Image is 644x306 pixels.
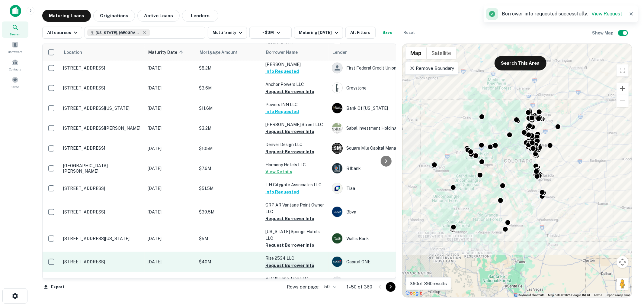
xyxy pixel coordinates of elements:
p: $7.6M [199,165,259,172]
button: Request Borrower Info [265,148,314,155]
div: Wallis Bank [332,233,422,244]
th: Lender [329,44,425,61]
iframe: Chat Widget [614,258,644,287]
button: Request Borrower Info [265,88,314,95]
p: [DATE] [148,125,193,132]
div: Capital ONE [332,256,422,267]
span: Lender [332,49,347,56]
button: [US_STATE], [GEOGRAPHIC_DATA] [85,27,205,39]
p: $105M [199,145,259,152]
img: Google [404,289,424,297]
p: [DATE] [148,65,193,71]
button: Keyboard shortcuts [518,293,544,297]
p: [STREET_ADDRESS][US_STATE] [63,236,142,241]
div: B1bank [332,163,422,174]
button: Show street map [405,47,427,59]
div: Square Mile Capital Management LLC [332,143,422,154]
p: L H Citygate Associates LLC [265,181,326,188]
p: [STREET_ADDRESS] [63,85,142,91]
p: $11.6M [199,105,259,112]
img: picture [332,207,342,217]
a: Terms (opens in new tab) [594,293,602,297]
div: Bbva [332,207,422,217]
button: Maturing [DATE] [294,27,343,39]
button: Maturing Loans [42,10,91,22]
img: picture [332,257,342,267]
th: Mortgage Amount [196,44,262,61]
p: $39.5M [199,209,259,215]
div: 0 0 [402,44,632,297]
a: Borrowers [2,39,28,55]
button: Go to next page [386,282,396,292]
button: Zoom out [617,95,629,107]
button: Save your search to get updates of matches that match your search criteria. [378,27,397,39]
span: Mortgage Amount [200,49,245,56]
div: First Federal Credit Union [332,63,422,73]
button: Info Requested [265,108,299,115]
th: Maturity Date [145,44,196,61]
p: Borrower info requested successfully. [502,10,622,18]
button: > $3M [249,27,292,39]
p: [STREET_ADDRESS] [63,145,142,151]
button: View Details [265,168,292,175]
button: Show satellite imagery [427,47,457,59]
th: Location [60,44,145,61]
button: Originations [93,10,135,22]
p: [STREET_ADDRESS][US_STATE] [63,106,142,111]
p: [STREET_ADDRESS] [63,186,142,191]
img: picture [332,83,342,93]
button: Search This Area [495,56,546,70]
div: First American National Bank [332,277,422,288]
button: Request Borrower Info [265,215,314,222]
p: $51.5M [199,185,259,192]
p: Remove Boundary [409,65,454,72]
p: $5M [199,235,259,242]
p: Denver Design LLC [265,141,326,148]
p: RLC III Lone Tree LLC [265,275,326,282]
button: Export [42,282,66,291]
p: [DATE] [148,235,193,242]
div: Tiaa [332,183,422,194]
p: $3.2M [199,125,259,132]
p: [STREET_ADDRESS] [63,65,142,71]
img: picture [332,123,342,133]
p: Rise 2534 LLC [265,255,326,262]
p: Anchor Powers LLC [265,81,326,88]
a: View Request [591,11,622,17]
button: Toggle fullscreen view [617,64,629,76]
h6: Show Map [592,30,614,36]
button: Lenders [182,10,218,22]
img: capitalize-icon.png [10,5,21,17]
p: Powers INN LLC [265,101,326,108]
span: Map data ©2025 Google, INEGI [548,293,590,297]
p: 1–50 of 360 [347,283,373,291]
p: [DATE] [148,259,193,265]
p: CRP AR Vantage Point Owner LLC [265,202,326,215]
p: 360 of 360 results [410,280,447,287]
div: Bank Of [US_STATE] [332,103,422,114]
span: Maturity Date [148,49,185,56]
button: Zoom in [617,83,629,95]
button: Info Requested [265,68,299,75]
p: [DATE] [148,85,193,91]
span: Borrowers [8,49,22,54]
th: Borrower Name [262,44,329,61]
img: picture [332,103,342,113]
button: Reset [400,27,419,39]
button: All sources [42,27,82,39]
img: picture [332,183,342,194]
img: picture [332,163,342,174]
p: S M [334,145,341,151]
p: [DATE] [148,185,193,192]
p: [DATE] [148,165,193,172]
a: Contacts [2,57,28,73]
p: $40M [199,259,259,265]
span: Borrower Name [266,49,298,56]
div: Saved [2,74,28,90]
p: Rows per page: [287,283,320,291]
p: [DATE] [148,105,193,112]
span: Location [64,49,82,56]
